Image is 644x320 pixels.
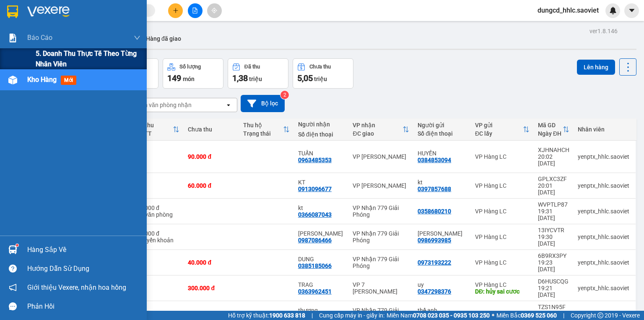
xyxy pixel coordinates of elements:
div: XJHNAHCH [538,147,569,153]
span: mới [61,76,76,85]
div: VP Hàng LC [475,281,530,288]
div: kt [418,179,467,186]
div: 60.000 đ [188,182,234,189]
strong: 1900 633 818 [269,312,305,319]
button: Hàng đã giao [139,29,188,49]
span: 1,38 [232,73,248,83]
div: Đã thu [136,122,173,129]
strong: 0369 525 060 [521,312,557,319]
span: 5,05 [297,73,313,83]
span: notification [9,283,17,291]
button: plus [168,3,183,18]
th: Toggle SortBy [239,118,294,141]
div: DĐ: hủy sai cươc [475,288,530,295]
sup: 2 [280,91,289,99]
div: 0363962451 [298,288,332,295]
div: Thu hộ [243,122,283,129]
th: Toggle SortBy [132,118,184,141]
div: 13IYCVTR [538,227,569,233]
div: yenptx_hhlc.saoviet [578,285,631,291]
span: Miền Nam [387,311,490,320]
div: Trạng thái [243,130,283,137]
div: yenptx_hhlc.saoviet [578,153,631,160]
div: 50.000 đ [136,230,179,237]
h2: VP Nhận: VP Nhận 779 Giải Phóng [44,49,203,128]
div: VP Hàng LC [475,233,530,240]
div: HUYỀN [418,150,467,157]
div: 0385185066 [298,262,332,269]
span: ⚪️ [492,314,494,317]
span: Cung cấp máy in - giấy in: [319,311,384,320]
img: warehouse-icon [8,76,17,84]
svg: open [225,102,232,108]
th: Toggle SortBy [471,118,534,141]
b: Sao Việt [51,20,102,34]
div: VP Nhận 779 Giải Phóng [353,256,409,269]
div: 40.000 đ [188,259,234,266]
button: Lên hàng [577,60,615,75]
div: kt [298,205,345,211]
span: copyright [597,312,603,318]
div: VP [PERSON_NAME] [353,182,409,189]
div: yenptx_hhlc.saoviet [578,208,631,215]
div: 0986993985 [418,237,451,244]
div: VP Hàng LC [475,310,530,317]
div: 50.000 đ [188,310,234,317]
div: 20:02 [DATE] [538,153,569,167]
div: 300.000 đ [188,285,234,291]
div: yenptx_hhlc.saoviet [578,233,631,240]
div: WVPTLP87 [538,201,569,208]
span: dungcd_hhlc.saoviet [531,5,605,16]
div: ĐC lấy [475,130,523,137]
div: Nhân viên [578,126,631,133]
div: KT [298,179,345,186]
div: HTTT [136,130,173,137]
div: 90.000 đ [188,153,234,160]
span: Miền Bắc [496,311,557,320]
th: Toggle SortBy [348,118,413,141]
div: Người nhận [298,121,345,128]
div: Mã GD [538,122,563,129]
div: thương [298,307,345,314]
span: 149 [167,73,181,83]
div: Chuyển khoản [136,237,179,244]
div: uy [418,281,467,288]
button: file-add [188,3,203,18]
button: Số lượng149món [163,58,223,89]
img: warehouse-icon [8,245,17,254]
div: 0987086466 [298,237,332,244]
div: Chọn văn phòng nhận [134,101,192,109]
img: solution-icon [8,34,17,42]
span: 5. Doanh thu thực tế theo từng nhân viên [36,48,140,69]
img: logo-vxr [7,5,18,18]
button: Bộ lọc [241,95,285,112]
div: 0397857688 [418,186,451,192]
div: 0963485353 [298,157,332,163]
span: triệu [314,76,327,82]
div: ver 1.8.146 [589,26,618,36]
button: aim [207,3,222,18]
div: DUNG [298,256,345,262]
span: | [563,311,564,320]
th: Toggle SortBy [534,118,574,141]
div: VP Nhận 779 Giải Phóng [353,230,409,244]
span: triệu [249,76,262,82]
span: | [312,311,313,320]
div: Hướng dẫn sử dụng [27,262,140,275]
span: Báo cáo [27,32,52,43]
div: VP 7 [PERSON_NAME] [353,281,409,295]
div: yenptx_hhlc.saoviet [578,182,631,189]
h2: UUXQALT5 [5,49,68,63]
div: 19:30 [DATE] [538,233,569,247]
div: 0913096677 [298,186,332,192]
span: file-add [192,8,198,13]
div: 20:01 [DATE] [538,182,569,196]
div: VP Hàng LC [475,153,530,160]
button: caret-down [624,3,639,18]
div: VP Hàng LC [475,208,530,215]
div: NGỌC ANH [418,230,467,237]
div: VP [PERSON_NAME] [353,153,409,160]
img: icon-new-feature [609,7,617,14]
div: 40.000 đ [136,205,179,211]
span: caret-down [628,7,636,14]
